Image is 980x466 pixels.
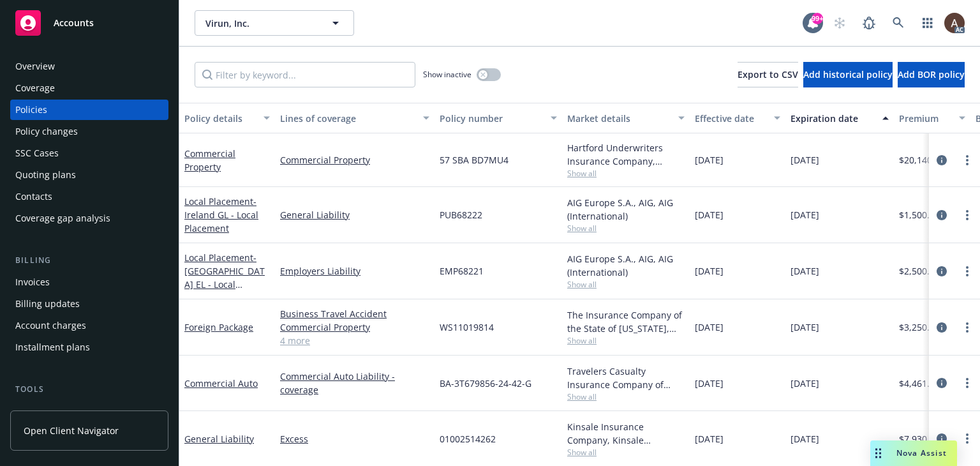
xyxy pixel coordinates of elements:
[899,320,940,334] span: $3,250.00
[280,264,429,278] a: Employers Liability
[275,103,434,133] button: Lines of coverage
[10,272,168,292] a: Invoices
[10,56,168,77] a: Overview
[785,103,894,133] button: Expiration date
[934,431,949,446] a: circleInformation
[886,10,911,36] a: Search
[791,208,819,222] span: [DATE]
[960,207,975,223] a: more
[440,264,484,278] span: EMP68221
[280,112,415,125] div: Lines of coverage
[280,334,429,347] a: 4 more
[10,165,168,185] a: Quoting plans
[803,68,893,80] span: Add historical policy
[899,264,940,278] span: $2,500.00
[195,10,354,36] button: Virun, Inc.
[15,165,76,185] div: Quoting plans
[440,432,496,446] span: 01002514262
[960,431,975,446] a: more
[695,153,724,167] span: [DATE]
[960,320,975,335] a: more
[738,68,798,80] span: Export to CSV
[827,10,852,36] a: Start snowing
[184,112,256,125] div: Policy details
[690,103,785,133] button: Effective date
[944,13,965,33] img: photo
[791,264,819,278] span: [DATE]
[15,294,80,314] div: Billing updates
[567,365,685,391] div: Travelers Casualty Insurance Company of America, Travelers Insurance
[567,196,685,223] div: AIG Europe S.A., AIG, AIG (International)
[205,17,316,30] span: Virun, Inc.
[567,308,685,335] div: The Insurance Company of the State of [US_STATE], AIG, AIG (International)
[10,78,168,98] a: Coverage
[184,195,258,234] a: Local Placement
[10,315,168,336] a: Account charges
[280,307,429,320] a: Business Travel Accident
[899,432,940,446] span: $7,930.00
[695,208,724,222] span: [DATE]
[791,320,819,334] span: [DATE]
[15,315,86,336] div: Account charges
[934,264,949,279] a: circleInformation
[791,112,875,125] div: Expiration date
[10,186,168,207] a: Contacts
[695,264,724,278] span: [DATE]
[899,208,940,222] span: $1,500.00
[870,440,957,466] button: Nova Assist
[10,121,168,142] a: Policy changes
[184,252,265,304] span: - [GEOGRAPHIC_DATA] EL - Local Placement
[567,279,685,290] span: Show all
[934,207,949,223] a: circleInformation
[434,103,562,133] button: Policy number
[184,321,253,333] a: Foreign Package
[195,62,415,87] input: Filter by keyword...
[791,153,819,167] span: [DATE]
[567,420,685,447] div: Kinsale Insurance Company, Kinsale Insurance, Burns & [PERSON_NAME]
[15,56,55,77] div: Overview
[870,440,886,466] div: Drag to move
[15,121,78,142] div: Policy changes
[280,320,429,334] a: Commercial Property
[10,100,168,120] a: Policies
[10,208,168,229] a: Coverage gap analysis
[10,254,168,267] div: Billing
[280,370,429,396] a: Commercial Auto Liability - coverage
[960,375,975,391] a: more
[915,10,940,36] a: Switch app
[10,337,168,357] a: Installment plans
[791,377,819,390] span: [DATE]
[15,100,47,120] div: Policies
[812,13,823,24] div: 99+
[54,18,94,28] span: Accounts
[896,447,947,458] span: Nova Assist
[15,272,50,292] div: Invoices
[898,68,965,80] span: Add BOR policy
[184,252,265,304] a: Local Placement
[791,432,819,446] span: [DATE]
[695,432,724,446] span: [DATE]
[695,320,724,334] span: [DATE]
[899,153,945,167] span: $20,140.00
[695,377,724,390] span: [DATE]
[567,223,685,234] span: Show all
[15,186,52,207] div: Contacts
[567,112,671,125] div: Market details
[280,153,429,167] a: Commercial Property
[898,62,965,87] button: Add BOR policy
[280,208,429,222] a: General Liability
[960,264,975,279] a: more
[184,147,235,173] a: Commercial Property
[567,447,685,458] span: Show all
[10,294,168,314] a: Billing updates
[15,143,59,163] div: SSC Cases
[440,320,494,334] span: WS11019814
[184,377,258,389] a: Commercial Auto
[179,103,275,133] button: Policy details
[934,320,949,335] a: circleInformation
[803,62,893,87] button: Add historical policy
[440,208,482,222] span: PUB68222
[15,337,90,357] div: Installment plans
[280,432,429,446] a: Excess
[24,424,119,437] span: Open Client Navigator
